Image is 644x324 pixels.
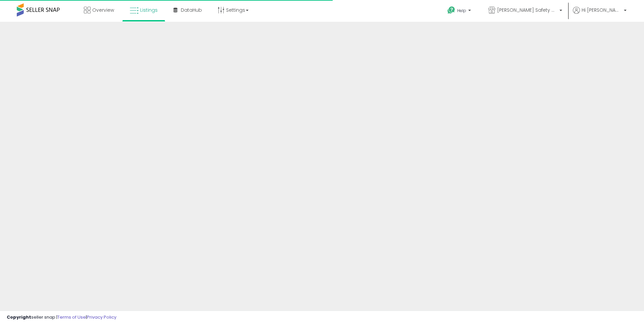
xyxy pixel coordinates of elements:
[573,7,627,22] a: Hi [PERSON_NAME]
[92,7,114,13] span: Overview
[497,7,557,13] span: [PERSON_NAME] Safety & Supply
[582,7,622,13] span: Hi [PERSON_NAME]
[447,6,455,14] i: Get Help
[457,8,466,13] span: Help
[140,7,158,13] span: Listings
[181,7,202,13] span: DataHub
[442,1,478,22] a: Help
